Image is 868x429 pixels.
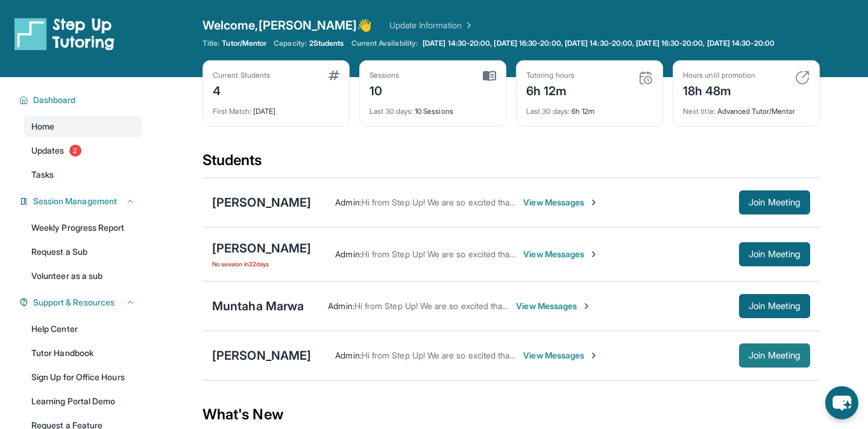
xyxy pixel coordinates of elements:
button: Join Meeting [739,343,810,368]
a: Tutor Handbook [24,342,142,364]
img: card [638,70,653,85]
div: 18h 48m [683,80,755,99]
img: Chevron-Right [589,351,599,360]
button: Session Management [28,195,135,207]
div: [PERSON_NAME] [212,194,311,211]
span: Updates [31,145,64,157]
span: Support & Resources [33,296,115,308]
span: Title: [203,39,219,48]
span: Join Meeting [749,199,800,206]
span: No session in 22 days [212,259,311,269]
img: card [329,70,339,80]
button: Dashboard [28,94,135,106]
span: First Match : [213,107,251,116]
a: Weekly Progress Report [24,217,142,239]
img: card [483,70,496,81]
div: Students [203,151,820,177]
span: Admin : [335,249,361,259]
span: View Messages [523,349,599,362]
span: Admin : [328,301,354,311]
button: chat-button [825,386,858,419]
a: Updates2 [24,140,142,161]
span: Dashboard [33,94,76,106]
span: View Messages [523,196,599,208]
img: Chevron-Right [582,301,591,311]
a: [DATE] 14:30-20:00, [DATE] 16:30-20:00, [DATE] 14:30-20:00, [DATE] 16:30-20:00, [DATE] 14:30-20:00 [420,39,777,48]
div: [PERSON_NAME] [212,347,311,364]
div: 10 [370,80,400,99]
span: Welcome, [PERSON_NAME] 👋 [203,17,373,34]
a: Volunteer as a sub [24,265,142,287]
div: [DATE] [213,99,339,116]
button: Support & Resources [28,296,135,308]
img: Chevron-Right [589,249,599,259]
a: Learning Portal Demo [24,390,142,412]
a: Help Center [24,318,142,340]
img: logo [14,17,115,51]
span: [DATE] 14:30-20:00, [DATE] 16:30-20:00, [DATE] 14:30-20:00, [DATE] 16:30-20:00, [DATE] 14:30-20:00 [423,39,775,48]
div: Advanced Tutor/Mentor [683,99,810,116]
span: Admin : [335,350,361,360]
span: Tasks [31,169,54,181]
div: Muntaha Marwa [212,298,304,315]
span: View Messages [516,300,591,312]
span: Last 30 days : [370,107,413,116]
span: Tutor/Mentor [222,39,266,48]
div: [PERSON_NAME] [212,240,311,257]
div: Hours until promotion [683,70,755,80]
div: Tutoring hours [526,70,574,80]
span: Capacity: [274,39,307,48]
span: Session Management [33,195,117,207]
span: Join Meeting [749,251,800,258]
span: 2 Students [309,39,344,48]
span: Last 30 days : [526,107,570,116]
div: Sessions [370,70,400,80]
span: Current Availability: [351,39,418,48]
a: Request a Sub [24,241,142,263]
button: Join Meeting [739,190,810,214]
img: card [795,70,810,85]
span: View Messages [523,248,599,260]
div: 10 Sessions [370,99,496,116]
div: 6h 12m [526,99,653,116]
span: Next title : [683,107,715,116]
span: Join Meeting [749,352,800,359]
div: 6h 12m [526,80,574,99]
button: Join Meeting [739,242,810,266]
img: Chevron-Right [589,198,599,207]
a: Update Information [389,19,474,31]
span: 2 [69,145,81,157]
a: Tasks [24,164,142,186]
button: Join Meeting [739,294,810,318]
span: Join Meeting [749,302,800,310]
div: 4 [213,80,270,99]
span: Home [31,121,54,133]
span: Admin : [335,197,361,207]
a: Sign Up for Office Hours [24,366,142,388]
a: Home [24,116,142,137]
div: Current Students [213,70,270,80]
img: Chevron Right [462,19,474,31]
